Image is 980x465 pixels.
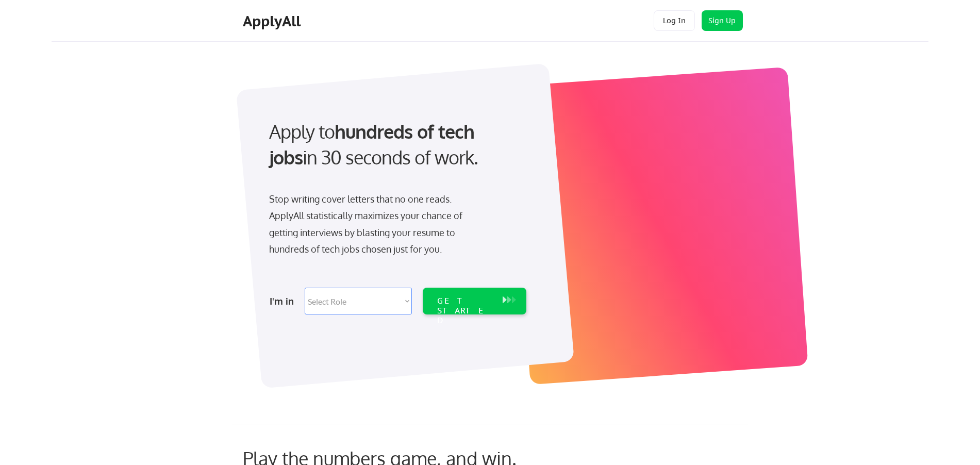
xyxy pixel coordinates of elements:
div: I'm in [270,293,298,309]
button: Sign Up [702,10,743,31]
div: Apply to in 30 seconds of work. [269,119,522,171]
div: Stop writing cover letters that no one reads. ApplyAll statistically maximizes your chance of get... [269,191,481,258]
strong: hundreds of tech jobs [269,120,479,169]
button: Log In [654,10,695,31]
div: ApplyAll [243,12,304,30]
div: GET STARTED [437,296,492,326]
